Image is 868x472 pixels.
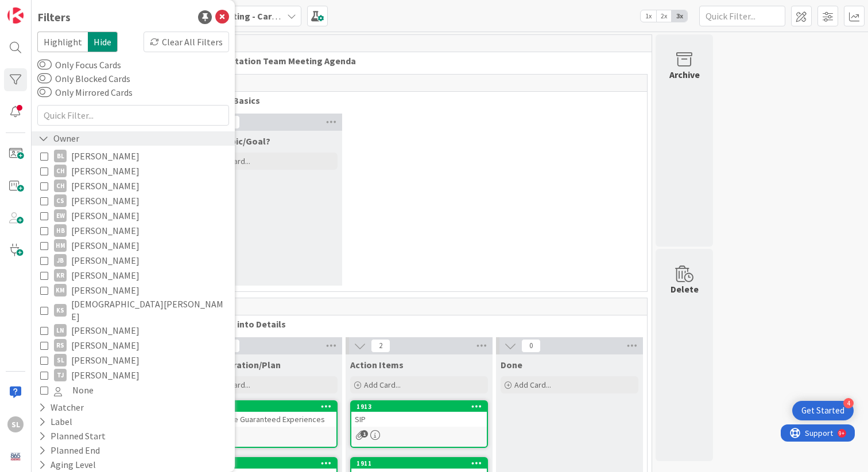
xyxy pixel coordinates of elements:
div: Clear All Filters [144,32,229,52]
span: Done [501,359,522,370]
span: [PERSON_NAME] [71,283,139,298]
input: Quick Filter... [37,105,229,126]
span: [PERSON_NAME] [71,338,139,353]
div: Planned Start [37,429,107,443]
span: [DEMOGRAPHIC_DATA][PERSON_NAME] [71,298,226,323]
button: LN [PERSON_NAME] [40,323,226,338]
div: SIP [351,412,487,427]
div: 1911 [356,459,487,467]
button: CH [PERSON_NAME] [40,178,226,193]
div: Owner [37,131,80,146]
div: SL [54,354,67,366]
div: BL [54,150,67,162]
span: 3x [672,10,687,22]
div: KR [54,269,67,282]
img: avatar [7,448,24,465]
button: Only Blocked Cards [37,73,52,84]
span: New Topic/Goal? [200,135,270,147]
span: Let's Get into Details [197,318,633,330]
button: CS [PERSON_NAME] [40,193,226,208]
div: HM [54,239,67,252]
div: 1913SIP [351,401,487,427]
div: 1916 [206,403,336,411]
div: EW [54,209,67,222]
span: [PERSON_NAME] [71,193,139,208]
div: 1913 [356,403,487,411]
div: Label [37,415,73,429]
button: KR [PERSON_NAME] [40,268,226,283]
div: Delete [671,282,699,296]
button: BL [PERSON_NAME] [40,149,226,163]
span: 1 [361,430,368,438]
span: Add Card... [514,380,551,390]
div: Get Started [801,405,844,416]
div: JB [54,254,67,267]
div: SL [7,416,24,432]
span: Support [24,2,52,15]
span: [PERSON_NAME] [71,268,139,283]
span: Collaboration/Plan [200,359,281,370]
div: Planned End [37,443,101,458]
div: CH [54,180,67,192]
button: Only Focus Cards [37,59,52,71]
div: 9th Grade Guaranteed Experiences [201,412,336,427]
button: CH [PERSON_NAME] [40,163,226,178]
span: [PERSON_NAME] [71,323,139,338]
span: 0 [521,339,541,353]
span: [PERSON_NAME] [71,163,139,178]
button: Only Mirrored Cards [37,87,52,98]
div: TJ [54,369,67,381]
div: Watcher [37,400,85,415]
div: CH [54,165,67,177]
div: KS [54,304,67,317]
span: 1x [641,10,656,22]
a: 1913SIP [350,400,488,448]
div: Open Get Started checklist, remaining modules: 4 [792,401,854,420]
div: LN [54,324,67,337]
img: Visit kanbanzone.com [7,7,24,24]
div: 9+ [58,5,64,14]
div: 1915 [201,458,336,469]
div: Archive [669,68,700,81]
span: [PERSON_NAME] [71,223,139,238]
span: [PERSON_NAME] [71,208,139,223]
button: TJ [PERSON_NAME] [40,368,226,383]
a: 19169th Grade Guaranteed Experiences [200,400,338,448]
span: [PERSON_NAME] [71,253,139,268]
div: Aging Level [37,458,97,472]
span: [PERSON_NAME] [71,149,139,163]
span: Add Card... [364,380,401,390]
span: Action Items [350,359,404,370]
button: KM [PERSON_NAME] [40,283,226,298]
div: KM [54,284,67,297]
span: Implementation Team Meeting Agenda [192,55,637,67]
span: [PERSON_NAME] [71,353,139,368]
input: Quick Filter... [699,6,785,26]
label: Only Mirrored Cards [37,85,133,99]
div: 1911 [351,458,487,469]
button: JB [PERSON_NAME] [40,253,226,268]
div: 1915 [206,459,336,467]
div: 1913 [351,401,487,412]
button: EW [PERSON_NAME] [40,208,226,223]
span: Meeting Basics [197,95,633,106]
span: [PERSON_NAME] [71,238,139,253]
span: Hide [88,32,118,52]
div: RS [54,339,67,352]
button: RS [PERSON_NAME] [40,338,226,353]
div: Filters [37,9,71,26]
div: 1916 [201,401,336,412]
button: KS [DEMOGRAPHIC_DATA][PERSON_NAME] [40,298,226,323]
span: None [72,383,94,397]
div: HB [54,224,67,237]
button: None [40,383,226,397]
span: [PERSON_NAME] [71,368,139,383]
label: Only Blocked Cards [37,72,130,85]
button: HB [PERSON_NAME] [40,223,226,238]
label: Only Focus Cards [37,58,121,72]
div: 19169th Grade Guaranteed Experiences [201,401,336,427]
span: Highlight [37,32,88,52]
span: [PERSON_NAME] [71,178,139,193]
div: CS [54,194,67,207]
span: 2 [371,339,390,353]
